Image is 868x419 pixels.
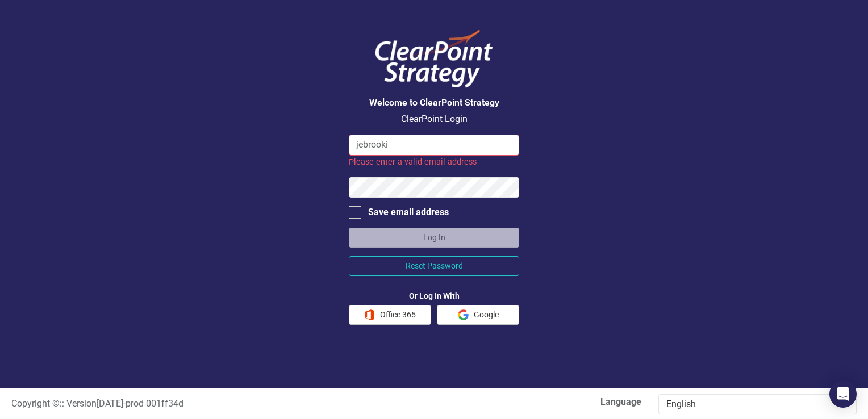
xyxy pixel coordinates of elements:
[349,256,519,276] button: Reset Password
[829,380,857,408] div: Open Intercom Messenger
[437,305,519,325] button: Google
[366,23,502,95] img: ClearPoint Logo
[443,396,641,409] label: Language
[349,98,519,108] h3: Welcome to ClearPoint Strategy
[349,113,519,126] p: ClearPoint Login
[368,206,449,219] div: Save email address
[666,398,837,411] div: English
[458,309,469,320] img: Google
[3,397,434,410] div: :: Version [DATE] - prod 001ff34d
[364,309,375,320] img: Office 365
[349,305,431,325] button: Office 365
[349,228,519,248] button: Log In
[349,135,519,156] input: Email Address
[349,156,519,169] div: Please enter a valid email address
[398,290,471,301] div: Or Log In With
[11,398,60,409] span: Copyright ©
